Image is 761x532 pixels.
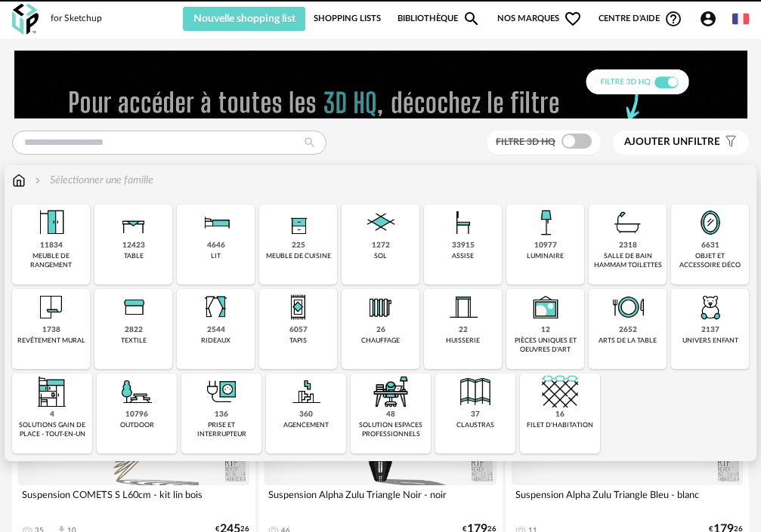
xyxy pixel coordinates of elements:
div: arts de la table [599,337,657,345]
img: PriseInter.png [203,374,240,410]
div: solutions gain de place - tout-en-un [17,421,88,438]
div: tapis [289,337,307,345]
div: 6631 [701,241,719,251]
div: prise et interrupteur [186,421,257,438]
div: table [124,252,144,260]
div: solution espaces professionnels [355,421,426,438]
div: 4646 [207,241,225,251]
div: 2318 [619,241,637,251]
div: univers enfant [682,337,738,345]
div: 26 [376,325,385,335]
div: 4 [50,410,54,420]
div: for Sketchup [51,13,102,25]
img: Textile.png [116,289,152,325]
span: Magnify icon [462,10,481,28]
img: Miroir.png [692,204,729,241]
div: textile [121,337,147,345]
div: salle de bain hammam toilettes [593,252,662,269]
span: Heart Outline icon [564,10,582,28]
span: Filtre 3D HQ [496,137,555,146]
img: Agencement.png [288,374,324,410]
div: 16 [555,410,565,420]
img: Cloison.png [457,374,493,410]
span: Help Circle Outline icon [664,10,682,28]
span: Nos marques [497,7,582,31]
img: Papier%20peint.png [33,289,70,325]
img: Radiateur.png [363,289,399,325]
img: Literie.png [198,204,234,241]
div: 1272 [372,241,390,251]
img: Outdoor.png [119,374,155,410]
img: FILTRE%20HQ%20NEW_V1%20(4).gif [14,51,747,118]
img: Meuble%20de%20rangement.png [33,204,70,241]
img: fr [732,11,749,27]
div: meuble de cuisine [266,252,331,260]
div: 2137 [701,325,719,335]
img: Sol.png [363,204,399,241]
div: 10796 [125,410,148,420]
img: svg+xml;base64,PHN2ZyB3aWR0aD0iMTYiIGhlaWdodD0iMTciIHZpZXdCb3g9IjAgMCAxNiAxNyIgZmlsbD0ibm9uZSIgeG... [12,173,26,188]
a: Shopping Lists [314,7,381,31]
span: Account Circle icon [699,10,717,28]
div: 136 [215,410,228,420]
div: Sélectionner une famille [32,173,153,188]
img: filet.png [542,374,578,410]
div: 225 [292,241,305,251]
span: Centre d'aideHelp Circle Outline icon [599,10,682,28]
button: Ajouter unfiltre Filter icon [613,131,749,155]
img: Huiserie.png [445,289,481,325]
img: ArtTable.png [610,289,646,325]
span: Nouvelle shopping list [193,14,295,24]
div: revêtement mural [17,337,85,345]
img: OXP [12,4,39,35]
div: 2544 [207,325,225,335]
div: 37 [471,410,480,420]
img: Salle%20de%20bain.png [610,204,646,241]
div: 2822 [125,325,143,335]
div: 11834 [40,241,63,251]
div: 6057 [289,325,308,335]
img: Rangement.png [280,204,317,241]
div: lit [211,252,221,260]
div: claustras [456,421,494,429]
div: 12 [541,325,550,335]
div: chauffage [361,337,400,345]
div: 10977 [534,241,557,251]
img: Table.png [116,204,152,241]
img: svg+xml;base64,PHN2ZyB3aWR0aD0iMTYiIGhlaWdodD0iMTYiIHZpZXdCb3g9IjAgMCAxNiAxNiIgZmlsbD0ibm9uZSIgeG... [32,173,44,188]
div: objet et accessoire déco [676,252,744,269]
span: filtre [624,136,720,149]
div: 360 [299,410,313,420]
img: espace-de-travail.png [373,374,409,410]
img: ToutEnUn.png [34,374,70,410]
div: luminaire [527,252,564,260]
div: meuble de rangement [17,252,85,269]
div: outdoor [120,421,154,429]
div: 22 [459,325,468,335]
div: 48 [386,410,395,420]
div: 2652 [619,325,637,335]
div: filet d'habitation [527,421,593,429]
a: BibliothèqueMagnify icon [398,7,481,31]
div: 12423 [122,241,145,251]
div: Suspension Alpha Zulu Triangle Bleu - blanc [512,485,743,515]
img: UniqueOeuvre.png [527,289,564,325]
img: Luminaire.png [527,204,564,241]
div: 33915 [452,241,475,251]
span: Account Circle icon [699,10,724,28]
img: Tapis.png [280,289,317,325]
div: 1738 [42,325,60,335]
span: Ajouter un [624,137,688,147]
div: Suspension Alpha Zulu Triangle Noir - noir [264,485,496,515]
div: sol [374,252,387,260]
div: Suspension COMETS S L60cm - kit lin bois [18,485,249,515]
div: rideaux [201,337,230,345]
button: Nouvelle shopping list [183,7,305,31]
div: agencement [283,421,329,429]
img: UniversEnfant.png [692,289,729,325]
img: Assise.png [445,204,481,241]
div: huisserie [446,337,480,345]
div: assise [452,252,474,260]
span: Filter icon [720,136,738,149]
div: pièces uniques et oeuvres d'art [511,337,580,354]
